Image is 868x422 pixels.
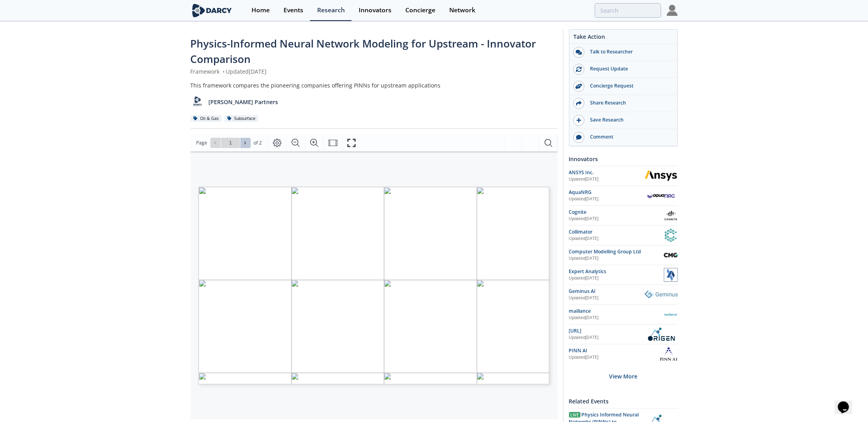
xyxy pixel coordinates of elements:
[835,390,860,414] iframe: chat widget
[569,228,664,236] div: Collimator
[645,291,678,298] img: Geminus AI
[645,327,678,341] img: OriGen.AI
[569,189,645,196] div: AquaNRG
[569,315,664,321] div: Updated [DATE]
[221,68,226,75] span: •
[569,228,678,242] a: Collimator Updated[DATE] Collimator
[584,133,673,141] div: Comment
[569,288,678,302] a: Geminus AI Updated[DATE] Geminus AI
[664,268,678,282] img: Expert Analytics
[405,7,435,13] div: Concierge
[359,7,391,13] div: Innovators
[569,255,664,262] div: Updated [DATE]
[569,394,678,408] div: Related Events
[569,169,678,183] a: ANSYS Inc. Updated[DATE] ANSYS Inc.
[569,176,645,182] div: Updated [DATE]
[225,115,259,122] div: Subsurface
[595,3,661,18] input: Advanced Search
[191,67,558,76] div: Framework Updated [DATE]
[569,308,664,315] div: maillance
[569,152,678,166] div: Innovators
[569,335,645,341] div: Updated [DATE]
[660,347,678,361] img: PINN AI
[569,347,660,354] div: PINN AI
[569,209,678,222] a: Cognite Updated[DATE] Cognite
[667,5,678,16] img: Profile
[569,209,664,216] div: Cognite
[191,81,558,89] div: This framework compares the pioneering companies offering PINNs for upstream applications
[584,65,673,72] div: Request Update
[208,98,278,106] p: [PERSON_NAME] Partners
[584,99,673,106] div: Share Research
[569,236,664,242] div: Updated [DATE]
[569,169,645,176] div: ANSYS Inc.
[284,7,303,13] div: Events
[317,7,345,13] div: Research
[569,189,678,203] a: AquaNRG Updated[DATE] AquaNRG
[584,116,673,124] div: Save Research
[569,216,664,222] div: Updated [DATE]
[569,347,678,361] a: PINN AI Updated[DATE] PINN AI
[569,412,581,418] span: Live
[191,4,234,17] img: logo-wide.svg
[569,295,645,301] div: Updated [DATE]
[664,228,678,242] img: Collimator
[569,248,678,262] a: Computer Modelling Group Ltd Updated[DATE] Computer Modelling Group Ltd
[569,196,645,202] div: Updated [DATE]
[664,209,678,222] img: Cognite
[569,275,664,281] div: Updated [DATE]
[569,308,678,321] a: maillance Updated[DATE] maillance
[645,192,678,200] img: AquaNRG
[569,327,645,335] div: [URL]
[569,364,678,389] div: View More
[569,248,664,255] div: Computer Modelling Group Ltd
[584,82,673,89] div: Concierge Request
[569,268,664,275] div: Expert Analytics
[645,170,678,181] img: ANSYS Inc.
[569,354,660,361] div: Updated [DATE]
[569,288,645,295] div: Geminus AI
[252,7,270,13] div: Home
[569,327,678,341] a: [URL] Updated[DATE] OriGen.AI
[449,7,475,13] div: Network
[584,48,673,55] div: Talk to Researcher
[191,115,222,122] div: Oil & Gas
[664,248,678,262] img: Computer Modelling Group Ltd
[191,36,536,66] span: Physics-Informed Neural Network Modeling for Upstream - Innovator Comparison
[569,268,678,282] a: Expert Analytics Updated[DATE] Expert Analytics
[664,308,678,321] img: maillance
[569,32,677,44] div: Take Action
